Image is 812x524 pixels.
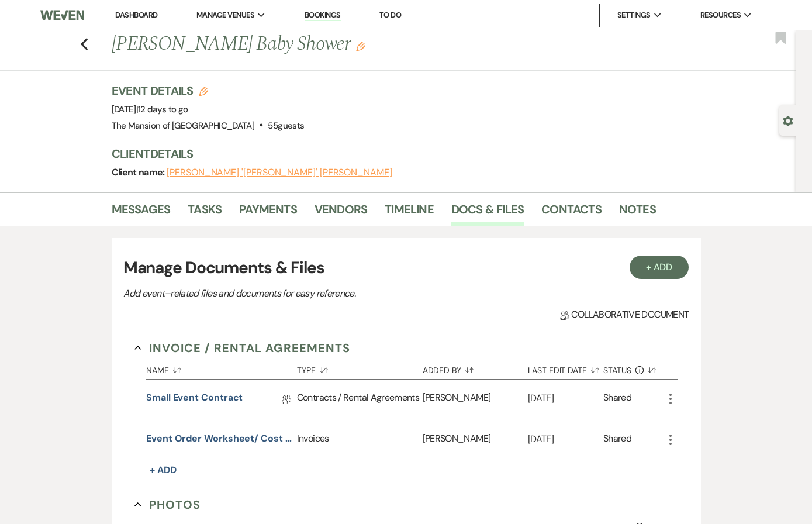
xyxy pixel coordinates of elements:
[700,9,741,21] span: Resources
[123,286,533,301] p: Add event–related files and documents for easy reference.
[617,9,651,21] span: Settings
[356,41,365,51] button: Edit
[423,357,528,379] button: Added By
[40,3,84,27] img: Weven Logo
[146,462,180,478] button: + Add
[603,432,631,447] div: Shared
[297,380,423,420] div: Contracts / Rental Agreements
[297,420,423,458] div: Invoices
[268,120,304,132] span: 55 guests
[630,256,689,279] button: + Add
[112,30,635,58] h1: [PERSON_NAME] Baby Shower
[528,432,603,447] p: [DATE]
[150,464,177,476] span: + Add
[136,104,188,115] span: |
[528,357,603,379] button: Last Edit Date
[115,10,157,20] a: Dashboard
[783,115,793,126] button: Open lead details
[385,200,434,226] a: Timeline
[297,357,423,379] button: Type
[112,146,766,162] h3: Client Details
[379,10,401,20] a: To Do
[146,357,297,379] button: Name
[112,200,171,226] a: Messages
[146,391,243,409] a: Small Event Contract
[451,200,524,226] a: Docs & Files
[603,391,631,409] div: Shared
[167,168,392,177] button: [PERSON_NAME] '[PERSON_NAME]' [PERSON_NAME]
[423,420,528,458] div: [PERSON_NAME]
[138,104,188,115] span: 12 days to go
[123,256,689,280] h3: Manage Documents & Files
[112,104,188,115] span: [DATE]
[541,200,602,226] a: Contacts
[619,200,656,226] a: Notes
[146,432,292,446] button: Event Order Worksheet/ Cost Estimate
[603,366,631,374] span: Status
[528,391,603,406] p: [DATE]
[196,9,254,21] span: Manage Venues
[603,357,664,379] button: Status
[560,308,689,322] span: Collaborative document
[112,166,167,178] span: Client name:
[315,200,367,226] a: Vendors
[188,200,222,226] a: Tasks
[239,200,297,226] a: Payments
[305,10,341,21] a: Bookings
[134,496,201,513] button: Photos
[423,380,528,420] div: [PERSON_NAME]
[112,82,305,99] h3: Event Details
[112,120,255,132] span: The Mansion of [GEOGRAPHIC_DATA]
[134,339,350,357] button: Invoice / Rental Agreements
